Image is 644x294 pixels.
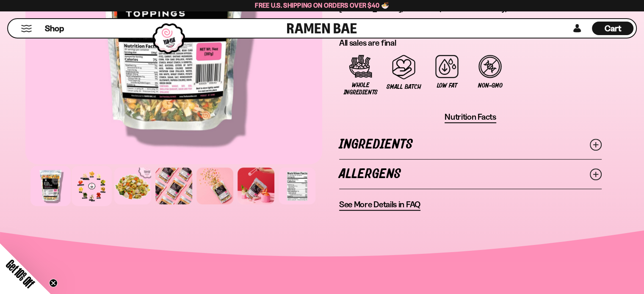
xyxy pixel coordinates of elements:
[339,199,420,211] a: See More Details in FAQ
[343,82,378,96] span: Whole Ingredients
[45,22,64,35] a: Shop
[478,82,502,89] span: Non-GMO
[4,257,37,290] span: Get 10% Off
[255,1,389,9] span: Free U.S. Shipping on Orders over $40 🍜
[339,130,602,159] a: Ingredients
[592,19,633,38] div: Cart
[339,159,602,189] a: Allergens
[45,23,64,34] span: Shop
[437,82,457,89] span: Low Fat
[49,279,58,287] button: Close teaser
[605,23,621,33] span: Cart
[339,199,420,210] span: See More Details in FAQ
[387,83,421,91] span: Small Batch
[21,25,32,32] button: Mobile Menu Trigger
[445,112,496,122] span: Nutrition Facts
[445,112,496,123] button: Nutrition Facts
